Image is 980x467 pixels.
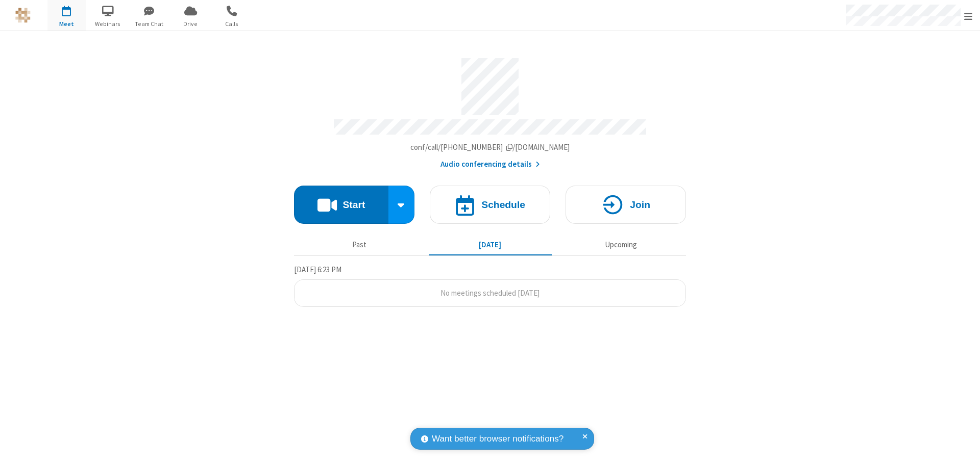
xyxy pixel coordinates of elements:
[298,235,421,254] button: Past
[440,288,540,298] span: No meetings scheduled [DATE]
[130,19,168,29] span: Team Chat
[15,8,31,23] img: QA Selenium DO NOT DELETE OR CHANGE
[294,264,686,307] section: Today's Meetings
[566,186,686,224] button: Join
[481,200,525,210] h4: Schedule
[294,265,341,274] span: [DATE] 6:23 PM
[388,186,415,224] div: Start conference options
[47,19,86,29] span: Meet
[430,186,550,224] button: Schedule
[342,200,365,210] h4: Start
[213,19,251,29] span: Calls
[559,235,682,254] button: Upcoming
[294,186,388,224] button: Start
[171,19,210,29] span: Drive
[432,432,563,446] span: Want better browser notifications?
[440,159,540,170] button: Audio conferencing details
[429,235,552,254] button: [DATE]
[630,200,650,210] h4: Join
[294,50,686,170] section: Account details
[89,19,127,29] span: Webinars
[410,142,570,153] button: Copy my meeting room linkCopy my meeting room link
[410,142,570,152] span: Copy my meeting room link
